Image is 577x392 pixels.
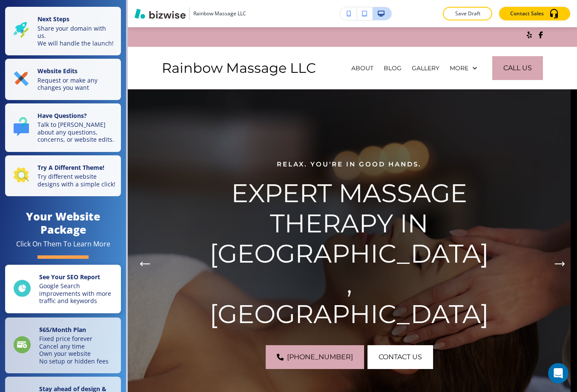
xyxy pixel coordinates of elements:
button: Next Hero Image [551,255,568,272]
button: Next StepsShare your domain with us.We will handle the launch! [5,7,121,55]
p: Fixed price forever Cancel any time Own your website No setup or hidden fees [39,335,109,365]
p: More [450,64,468,72]
strong: Next Steps [37,15,69,23]
p: Contact Sales [510,10,544,17]
span: [PHONE_NUMBER] [287,352,353,362]
p: Talk to [PERSON_NAME] about any questions, concerns, or website edits. [37,121,116,143]
button: Call Us [492,56,543,80]
p: GALLERY [412,64,439,72]
button: Contact Sales [499,7,570,20]
strong: Have Questions? [37,112,87,120]
strong: $ 65 /Month Plan [39,326,86,334]
button: Rainbow Massage LLC [135,7,246,20]
h4: Rainbow Massage LLC [162,60,316,76]
div: Previous Slide [136,255,153,272]
button: Have Questions?Talk to [PERSON_NAME] about any questions, concerns, or website edits. [5,103,121,152]
p: Share your domain with us. We will handle the launch! [37,25,116,47]
img: Bizwise Logo [135,9,186,19]
button: Try A Different Theme!Try different website designs with a simple click! [5,155,121,197]
p: Save Draft [454,10,481,17]
strong: Website Edits [37,67,78,75]
div: Next Slide [551,255,568,272]
p: BLOG [384,64,402,72]
h3: Rainbow Massage LLC [193,10,246,17]
button: Previous Hero Image [136,255,153,272]
div: Open Intercom Messenger [548,363,568,383]
strong: See Your SEO Report [39,273,100,281]
a: See Your SEO ReportGoogle Search improvements with more traffic and keywords [5,265,121,313]
button: Contact Us [367,345,433,369]
a: [PHONE_NUMBER] [266,345,364,369]
h4: Your Website Package [5,210,121,236]
p: Request or make any changes you want [37,77,116,92]
p: ABOUT [351,64,373,72]
h1: EXPERT MASSAGE THERAPY IN [GEOGRAPHIC_DATA], [GEOGRAPHIC_DATA] [209,178,490,329]
button: Website EditsRequest or make any changes you want [5,59,121,100]
span: Contact Us [379,352,422,362]
strong: Try A Different Theme! [37,163,104,172]
span: Call Us [503,63,532,73]
button: Save Draft [443,7,492,20]
div: Click On Them To Learn More [16,240,110,249]
p: Google Search improvements with more traffic and keywords [39,282,116,305]
a: $65/Month PlanFixed price foreverCancel any timeOwn your websiteNo setup or hidden fees [5,318,121,374]
p: Try different website designs with a simple click! [37,173,116,188]
p: RELAX. YOU'RE IN GOOD HANDS. [209,159,490,169]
